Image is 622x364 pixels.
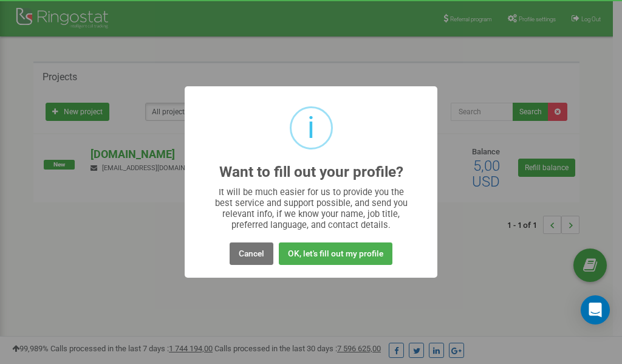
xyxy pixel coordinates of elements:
[279,242,392,265] button: OK, let's fill out my profile
[219,164,403,180] h2: Want to fill out your profile?
[209,187,414,230] div: It will be much easier for us to provide you the best service and support possible, and send you ...
[307,108,315,148] div: i
[581,295,610,325] div: Open Intercom Messenger
[230,242,273,265] button: Cancel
